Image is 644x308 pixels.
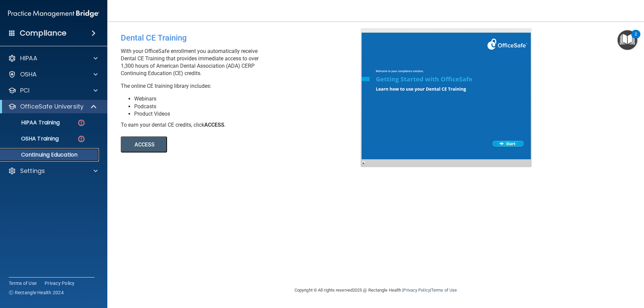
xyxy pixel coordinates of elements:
a: Terms of Use [9,280,37,287]
iframe: Drift Widget Chat Controller [528,260,636,287]
li: Product Videos [134,110,366,118]
li: Webinars [134,95,366,103]
a: Privacy Policy [45,280,75,287]
img: danger-circle.6113f641.png [77,119,86,127]
p: OSHA [20,70,37,78]
a: Privacy Policy [403,288,430,293]
button: Open Resource Center, 2 new notifications [618,30,637,50]
p: Settings [20,167,45,175]
p: The online CE training library includes: [121,82,366,90]
a: Terms of Use [431,288,457,293]
a: ACCESS [121,142,304,147]
img: danger-circle.6113f641.png [77,135,86,143]
p: HIPAA [20,54,37,62]
p: OSHA Training [4,135,59,142]
b: ACCESS [204,122,224,128]
div: Dental CE Training [121,28,366,48]
button: ACCESS [121,136,167,152]
p: With your OfficeSafe enrollment you automatically receive Dental CE Training that provides immedi... [121,48,366,77]
div: To earn your dental CE credits, click . [121,121,366,129]
img: PMB logo [8,7,99,20]
span: Ⓒ Rectangle Health 2024 [9,289,64,296]
div: Copyright © All rights reserved 2025 @ Rectangle Health | | [253,280,498,301]
a: OfficeSafe University [8,103,97,111]
div: 2 [635,34,637,43]
a: Settings [8,167,98,175]
a: OSHA [8,70,98,78]
p: PCI [20,86,30,95]
a: PCI [8,86,98,95]
a: HIPAA [8,54,98,62]
p: OfficeSafe University [20,103,84,111]
p: Continuing Education [4,151,96,158]
li: Podcasts [134,103,366,110]
h4: Compliance [20,28,66,38]
p: HIPAA Training [4,119,60,126]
